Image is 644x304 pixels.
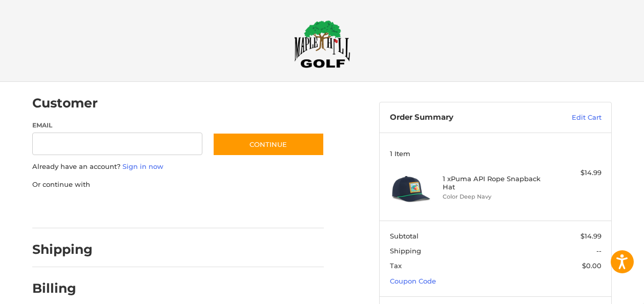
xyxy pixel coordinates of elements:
[32,95,98,111] h2: Customer
[32,162,324,172] p: Already have an account?
[390,247,421,255] span: Shipping
[116,200,193,218] iframe: PayPal-paylater
[390,149,601,158] h3: 1 Item
[534,113,601,123] a: Edit Cart
[443,175,546,191] h4: 1 x Puma API Rope Snapback Hat
[32,121,202,130] label: Email
[32,180,324,190] p: Or continue with
[203,200,280,218] iframe: PayPal-venmo
[294,20,350,68] img: Maple Hill Golf
[548,168,601,178] div: $14.99
[29,200,106,218] iframe: PayPal-paypal
[596,247,601,255] span: --
[443,192,546,201] li: Color Deep Navy
[390,277,436,285] a: Coupon Code
[32,242,93,257] h2: Shipping
[213,133,324,156] button: Continue
[580,232,601,240] span: $14.99
[32,280,92,296] h2: Billing
[390,232,419,240] span: Subtotal
[122,162,163,170] a: Sign in now
[390,262,402,270] span: Tax
[390,113,534,123] h3: Order Summary
[582,262,601,270] span: $0.00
